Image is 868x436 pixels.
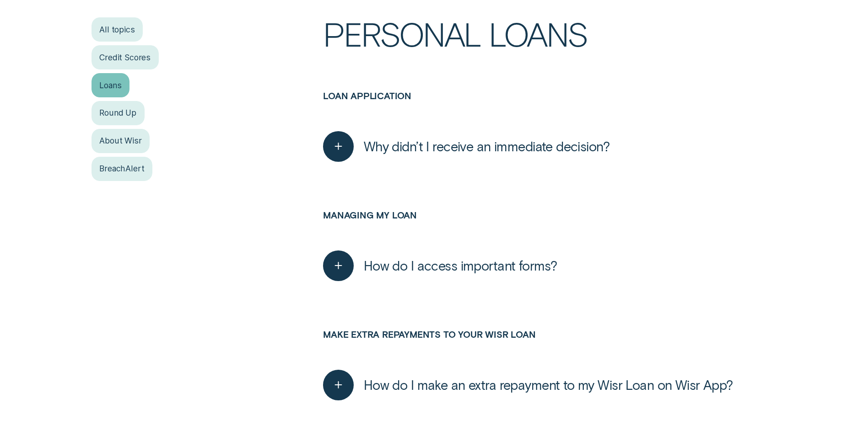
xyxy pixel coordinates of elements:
[323,131,609,161] button: Why didn’t I receive an immediate decision?
[323,17,776,90] h1: Personal Loans
[364,138,609,154] span: Why didn’t I receive an immediate decision?
[364,257,557,274] span: How do I access important forms?
[92,45,159,69] a: Credit Scores
[92,73,130,97] a: Loans
[92,129,150,153] a: About Wisr
[92,17,143,42] a: All topics
[92,157,152,181] a: BreachAlert
[364,377,733,393] span: How do I make an extra repayment to my Wisr Loan on Wisr App?
[323,90,776,124] h3: Loan application
[323,250,557,281] button: How do I access important forms?
[323,329,776,362] h3: Make extra repayments to your Wisr Loan
[92,101,145,125] a: Round Up
[323,370,733,400] button: How do I make an extra repayment to my Wisr Loan on Wisr App?
[323,210,776,243] h3: Managing my loan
